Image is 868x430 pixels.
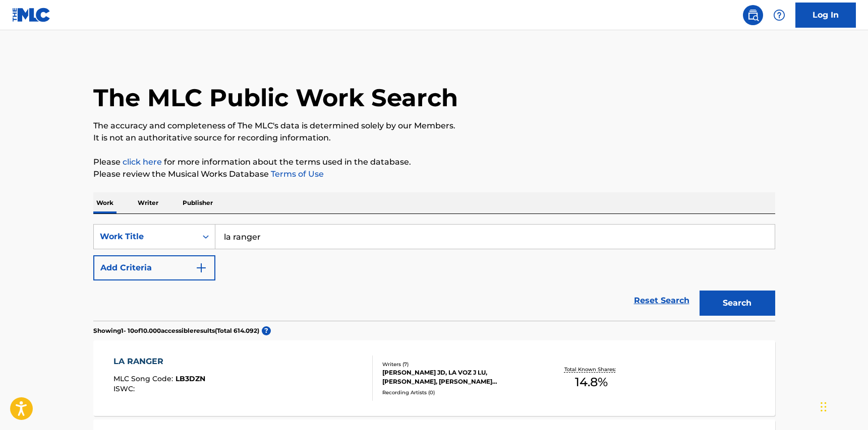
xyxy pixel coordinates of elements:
img: help [773,9,785,21]
p: It is not an authoritative source for recording information. [93,132,775,144]
div: Help [769,5,789,25]
div: Work Title [100,231,191,243]
span: ISWC : [113,384,137,393]
button: Search [700,291,775,316]
p: Please review the Musical Works Database [93,168,775,180]
p: Showing 1 - 10 of 10.000 accessible results (Total 614.092 ) [93,326,259,335]
p: Total Known Shares: [564,366,618,373]
span: 14.8 % [575,373,608,391]
a: Log In [795,3,856,28]
p: Writer [135,192,161,213]
span: MLC Song Code : [113,374,176,383]
iframe: Chat Widget [818,382,868,430]
a: click here [123,157,162,167]
form: Search Form [93,224,775,321]
span: LB3DZN [176,374,205,383]
div: [PERSON_NAME] JD, LA VOZ J LU, [PERSON_NAME], [PERSON_NAME] [PERSON_NAME], [PERSON_NAME] [PERSON_... [382,368,535,386]
a: Public Search [743,5,763,25]
span: ? [262,326,271,335]
a: Reset Search [629,290,695,312]
div: Widget de chat [818,382,868,430]
p: Work [93,192,117,213]
div: Writers ( 7 ) [382,361,535,368]
img: search [747,9,759,21]
div: Arrastrar [821,392,827,422]
div: LA RANGER [113,355,205,368]
div: Recording Artists ( 0 ) [382,389,535,396]
a: Terms of Use [269,169,324,179]
p: Publisher [180,192,216,213]
img: MLC Logo [12,8,51,22]
img: 9d2ae6d4665cec9f34b9.svg [195,262,207,274]
button: Add Criteria [93,255,215,280]
a: LA RANGERMLC Song Code:LB3DZNISWC:Writers (7)[PERSON_NAME] JD, LA VOZ J LU, [PERSON_NAME], [PERSO... [93,340,775,416]
p: The accuracy and completeness of The MLC's data is determined solely by our Members. [93,120,775,132]
p: Please for more information about the terms used in the database. [93,156,775,168]
h1: The MLC Public Work Search [93,83,458,113]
